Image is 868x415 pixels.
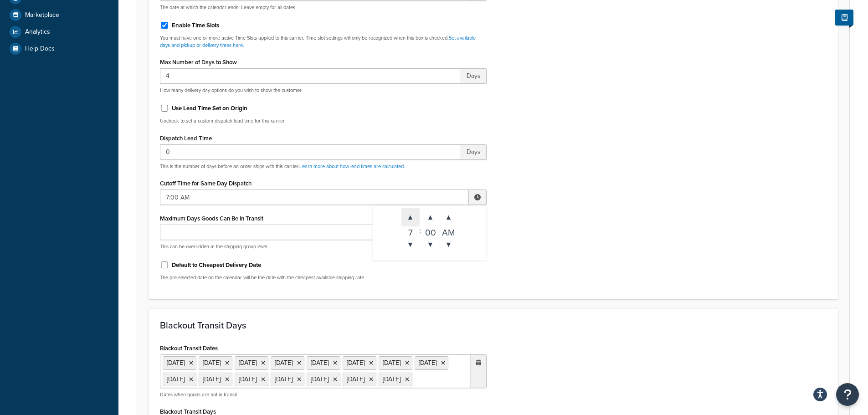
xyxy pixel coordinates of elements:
[401,226,420,236] div: 7
[343,373,376,386] li: [DATE]
[7,41,112,57] a: Help Docs
[160,35,487,49] p: You must have one or more active Time Slots applied to this carrier. Time slot settings will only...
[421,236,440,254] span: ▼
[160,59,237,66] label: Max Number of Days to Show
[199,373,232,386] li: [DATE]
[172,261,261,269] label: Default to Cheapest Delivery Date
[421,208,440,226] span: ▲
[415,356,448,370] li: [DATE]
[235,356,268,370] li: [DATE]
[440,236,458,254] span: ▼
[163,373,196,386] li: [DATE]
[307,373,340,386] li: [DATE]
[160,34,476,48] a: Set available days and pickup or delivery times here.
[160,163,487,170] p: This is the number of days before an order ships with this carrier.
[160,135,212,142] label: Dispatch Lead Time
[160,118,487,124] p: Uncheck to set a custom dispatch lead time for this carrier
[379,373,412,386] li: [DATE]
[160,215,263,222] label: Maximum Days Goods Can Be in Transit
[421,226,440,236] div: 00
[307,356,340,370] li: [DATE]
[25,45,55,53] span: Help Docs
[25,11,59,19] span: Marketplace
[7,24,112,40] a: Analytics
[160,408,216,415] label: Blackout Transit Days
[379,356,412,370] li: [DATE]
[461,68,487,84] span: Days
[172,21,219,30] label: Enable Time Slots
[461,144,487,160] span: Days
[160,345,218,352] label: Blackout Transit Dates
[160,274,487,281] p: The pre-selected date on the calendar will be the date with the cheapest available shipping rate
[160,320,827,330] h3: Blackout Transit Days
[160,4,487,11] p: The date at which the calendar ends. Leave empty for all dates
[343,356,376,370] li: [DATE]
[271,373,304,386] li: [DATE]
[401,208,420,226] span: ▲
[235,373,268,386] li: [DATE]
[172,104,247,113] label: Use Lead Time Set on Origin
[25,28,50,36] span: Analytics
[835,10,853,26] button: Show Help Docs
[299,163,405,170] a: Learn more about how lead times are calculated.
[440,226,458,236] div: AM
[836,383,859,406] button: Open Resource Center
[271,356,304,370] li: [DATE]
[440,208,458,226] span: ▲
[420,208,421,254] div: :
[160,243,487,250] p: This can be overridden at the shipping group level
[160,87,487,94] p: How many delivery day options do you wish to show the customer
[199,356,232,370] li: [DATE]
[7,7,112,23] a: Marketplace
[401,236,420,254] span: ▼
[160,180,252,187] label: Cutoff Time for Same Day Dispatch
[163,356,196,370] li: [DATE]
[160,391,487,398] p: Dates when goods are not in transit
